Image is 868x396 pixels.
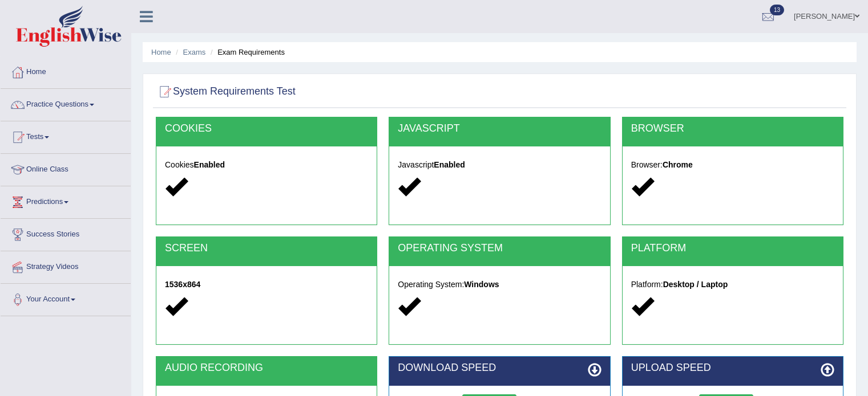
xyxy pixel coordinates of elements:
[1,56,131,85] a: Home
[165,362,368,374] h2: AUDIO RECORDING
[631,280,834,289] h5: Platform:
[1,186,131,215] a: Predictions
[464,280,499,289] strong: Windows
[1,154,131,182] a: Online Class
[631,362,834,374] h2: UPLOAD SPEED
[398,243,601,254] h2: OPERATING SYSTEM
[165,123,368,134] h2: COOKIES
[165,280,200,289] strong: 1536x864
[165,243,368,254] h2: SCREEN
[1,89,131,117] a: Practice Questions
[1,121,131,150] a: Tests
[398,280,601,289] h5: Operating System:
[156,83,296,100] h2: System Requirements Test
[1,284,131,312] a: Your Account
[770,5,784,15] span: 13
[398,161,601,169] h5: Javascript
[434,160,465,169] strong: Enabled
[1,251,131,280] a: Strategy Videos
[631,243,834,254] h2: PLATFORM
[183,48,206,56] a: Exams
[194,160,225,169] strong: Enabled
[398,362,601,374] h2: DOWNLOAD SPEED
[663,160,693,169] strong: Chrome
[208,47,285,58] li: Exam Requirements
[398,123,601,134] h2: JAVASCRIPT
[165,161,368,169] h5: Cookies
[1,219,131,247] a: Success Stories
[663,280,728,289] strong: Desktop / Laptop
[151,48,171,56] a: Home
[631,161,834,169] h5: Browser:
[631,123,834,134] h2: BROWSER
